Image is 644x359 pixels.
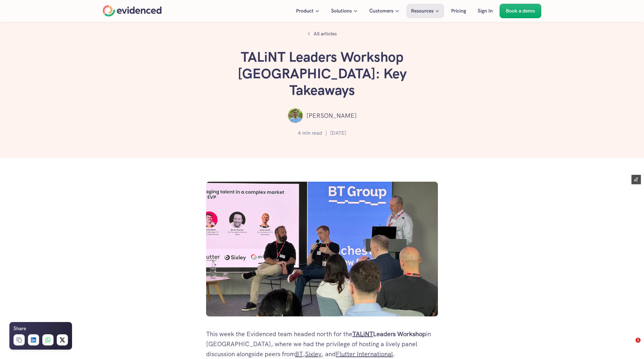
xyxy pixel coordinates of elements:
a: Sign In [473,4,497,18]
p: Pricing [451,7,466,15]
p: Solutions [331,7,352,15]
a: Flutter International [336,350,393,358]
a: BT [295,350,303,358]
button: Edit Framer Content [631,175,641,184]
strong: Leaders Workshop [373,330,426,338]
a: Book a demo [500,4,541,18]
p: This week the Evidenced team headed north for the in [GEOGRAPHIC_DATA], where we had the privileg... [206,329,438,359]
h1: TALiNT Leaders Workshop [GEOGRAPHIC_DATA]: Key Takeaways [228,49,416,98]
p: Resources [411,7,434,15]
a: TALiNT [352,330,373,338]
a: Sixley [305,350,321,358]
p: | [325,129,327,137]
p: [DATE] [330,129,346,137]
p: 4 [298,129,301,137]
a: Home [103,5,162,17]
p: [PERSON_NAME] [306,111,357,121]
a: Pricing [446,4,471,18]
p: min read [302,129,322,137]
p: Book a demo [506,7,535,15]
p: Product [296,7,314,15]
iframe: Intercom live chat [623,338,638,353]
h6: Share [13,325,26,333]
img: "" [288,108,303,123]
p: Sign In [478,7,493,15]
p: All articles [314,30,337,38]
img: Panel discussion to a small crowd of people at an office space [206,182,438,316]
a: All articles [304,28,340,39]
p: Customers [369,7,393,15]
span: 1 [636,338,641,343]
